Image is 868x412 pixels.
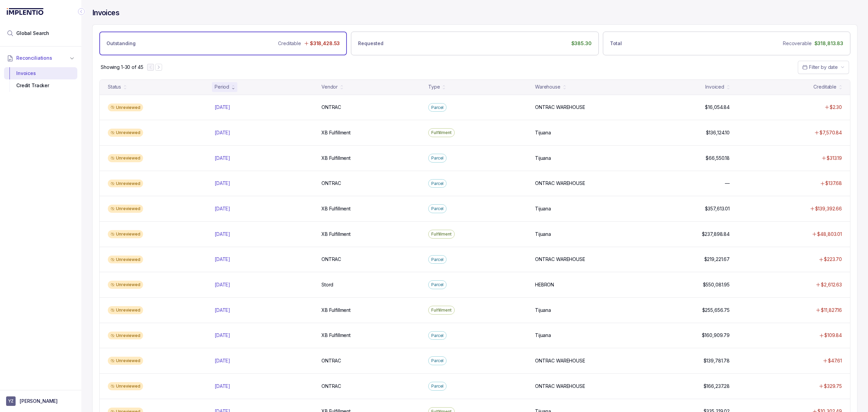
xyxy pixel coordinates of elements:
[9,67,72,79] div: Invoices
[535,129,551,136] p: Tijuana
[431,281,443,288] p: Parcel
[702,231,730,238] p: $237,898.84
[321,256,341,263] p: ONTRAC
[535,332,551,339] p: Tijuana
[610,40,622,47] p: Total
[215,307,230,314] p: [DATE]
[215,129,230,136] p: [DATE]
[16,55,52,61] span: Reconciliations
[108,83,121,90] div: Status
[824,332,842,339] p: $109.84
[106,40,135,47] p: Outstanding
[828,357,842,364] p: $47.61
[535,383,585,390] p: ONTRAC WAREHOUSE
[535,281,554,288] p: HEBRON
[535,307,551,314] p: Tijuana
[321,307,351,314] p: XB Fulfillment
[431,383,443,390] p: Parcel
[535,357,585,364] p: ONTRAC WAREHOUSE
[77,7,85,16] div: Collapse Icon
[431,256,443,263] p: Parcel
[321,332,351,339] p: XB Fulfillment
[820,129,842,136] p: $7,570.84
[321,281,333,288] p: Stord
[108,306,143,314] div: Unreviewed
[431,155,443,162] p: Parcel
[830,104,842,111] p: $2.30
[215,256,230,263] p: [DATE]
[431,357,443,364] p: Parcel
[535,256,585,263] p: ONTRAC WAREHOUSE
[321,129,351,136] p: XB Fulfillment
[6,396,16,406] span: User initials
[703,281,730,288] p: $550,081.95
[821,307,842,314] p: $11,827.16
[101,64,143,71] p: Showing 1-30 of 45
[535,104,585,111] p: ONTRAC WAREHOUSE
[215,155,230,162] p: [DATE]
[704,357,730,364] p: $139,781.78
[358,40,383,47] p: Requested
[278,40,301,47] p: Creditable
[6,396,75,406] button: User initials[PERSON_NAME]
[704,256,730,263] p: $219,221.67
[535,205,551,212] p: Tijuana
[821,281,842,288] p: $2,612.63
[215,104,230,111] p: [DATE]
[321,383,341,390] p: ONTRAC
[215,281,230,288] p: [DATE]
[9,79,72,92] div: Credit Tracker
[428,83,440,90] div: Type
[431,332,443,339] p: Parcel
[705,104,730,111] p: $16,054.84
[702,332,730,339] p: $160,909.79
[431,307,452,314] p: Fulfillment
[321,357,341,364] p: ONTRAC
[321,83,338,90] div: Vendor
[215,383,230,390] p: [DATE]
[215,231,230,238] p: [DATE]
[702,307,730,314] p: $255,656.75
[108,154,143,162] div: Unreviewed
[815,205,842,212] p: $139,392.66
[535,231,551,238] p: Tijuana
[725,180,730,187] p: —
[20,398,58,405] p: [PERSON_NAME]
[431,205,443,212] p: Parcel
[321,180,341,187] p: ONTRAC
[108,205,143,213] div: Unreviewed
[824,256,842,263] p: $223.70
[4,66,77,93] div: Reconciliations
[571,40,592,47] p: $385.30
[108,230,143,238] div: Unreviewed
[108,256,143,264] div: Unreviewed
[108,357,143,365] div: Unreviewed
[215,83,229,90] div: Period
[431,104,443,111] p: Parcel
[824,383,842,390] p: $329.75
[809,64,838,70] span: Filter by date
[706,155,730,162] p: $66,550.18
[215,332,230,339] p: [DATE]
[16,30,49,37] span: Global Search
[155,64,162,71] button: Next Page
[783,40,811,47] p: Recoverable
[215,205,230,212] p: [DATE]
[108,332,143,340] div: Unreviewed
[310,40,340,47] p: $318,428.53
[321,104,341,111] p: ONTRAC
[817,231,842,238] p: $48,803.01
[321,205,351,212] p: XB Fulfillment
[535,83,560,90] div: Warehouse
[108,180,143,188] div: Unreviewed
[215,180,230,187] p: [DATE]
[431,231,452,238] p: Fulfillment
[4,51,77,65] button: Reconciliations
[798,61,849,74] button: Date Range Picker
[215,357,230,364] p: [DATE]
[108,129,143,137] div: Unreviewed
[108,382,143,390] div: Unreviewed
[827,155,842,162] p: $313.19
[814,40,843,47] p: $318,813.83
[813,83,836,90] div: Creditable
